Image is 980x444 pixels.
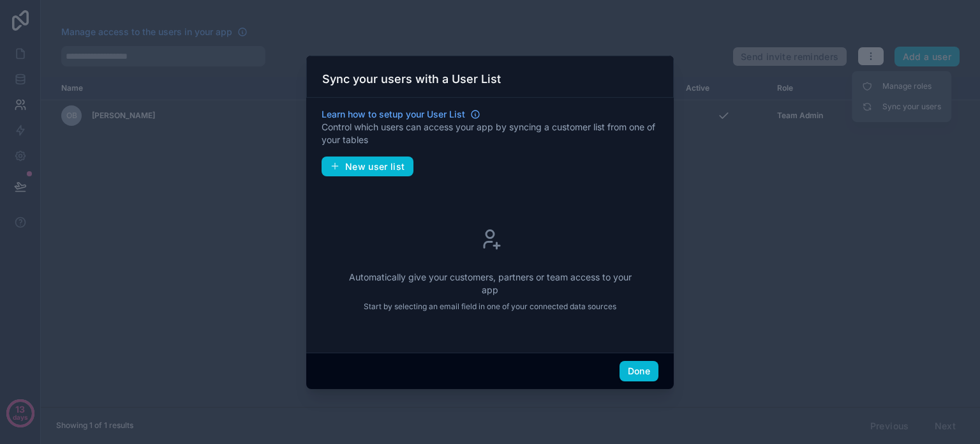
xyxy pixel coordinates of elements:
p: Start by selecting an email field in one of your connected data sources [364,302,616,312]
a: Learn how to setup your User List [322,108,480,121]
h3: Sync your users with a User List [322,72,501,87]
span: Learn how to setup your User List [322,108,465,121]
h3: Automatically give your customers, partners or team access to your app [342,271,638,296]
p: Control which users can access your app by syncing a customer list from one of your tables [322,121,658,146]
button: Done [620,361,658,381]
span: New user list [345,161,405,172]
button: New user list [322,157,413,177]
